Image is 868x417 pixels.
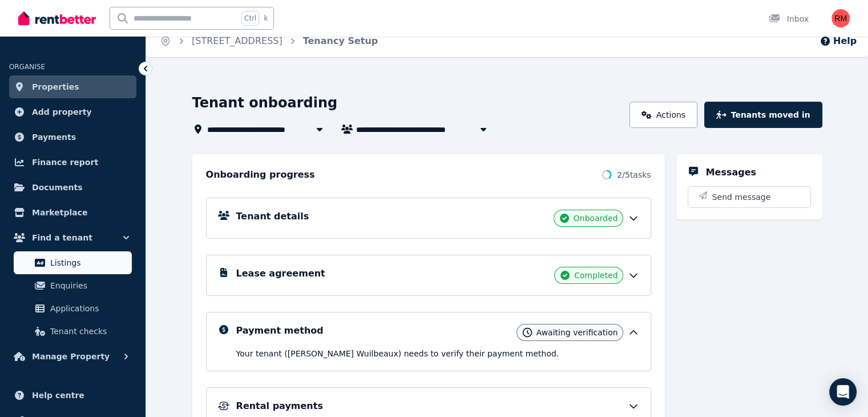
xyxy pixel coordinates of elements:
[236,267,325,280] h5: Lease agreement
[32,181,83,194] span: Documents
[9,345,136,368] button: Manage Property
[9,176,136,199] a: Documents
[236,324,324,338] h5: Payment method
[9,151,136,174] a: Finance report
[192,35,282,46] a: [STREET_ADDRESS]
[241,11,259,26] span: Ctrl
[688,187,810,207] button: Send message
[50,324,127,338] span: Tenant checks
[32,388,84,402] span: Help centre
[14,274,132,297] a: Enquiries
[50,279,127,292] span: Enquiries
[146,25,391,57] nav: Breadcrumb
[206,168,315,182] h2: Onboarding progress
[9,226,136,249] button: Find a tenant
[32,130,76,144] span: Payments
[706,166,756,179] h5: Messages
[9,384,136,407] a: Help centre
[32,350,110,363] span: Manage Property
[819,34,857,48] button: Help
[629,102,697,128] a: Actions
[50,302,127,315] span: Applications
[32,105,92,119] span: Add property
[9,63,45,71] span: ORGANISE
[236,399,323,413] h5: Rental payments
[14,320,132,343] a: Tenant checks
[704,102,822,128] button: Tenants moved in
[218,402,229,410] img: Rental Payments
[32,206,87,219] span: Marketplace
[574,270,617,281] span: Completed
[574,212,618,224] span: Onboarded
[14,251,132,274] a: Listings
[9,75,136,98] a: Properties
[9,101,136,123] a: Add property
[9,201,136,224] a: Marketplace
[32,231,92,244] span: Find a tenant
[769,13,809,25] div: Inbox
[831,9,850,27] img: Rita Manoshina
[264,14,268,23] span: k
[236,210,309,223] h5: Tenant details
[712,191,771,203] span: Send message
[9,126,136,149] a: Payments
[829,378,857,406] div: Open Intercom Messenger
[50,256,127,270] span: Listings
[536,327,618,338] span: Awaiting verification
[32,80,79,94] span: Properties
[14,297,132,320] a: Applications
[32,155,98,169] span: Finance report
[236,348,639,359] p: Your tenant ([PERSON_NAME] Wuilbeaux) needs to verify their payment method.
[303,34,378,48] span: Tenancy Setup
[617,169,651,181] span: 2 / 5 tasks
[192,94,338,112] h1: Tenant onboarding
[18,10,96,27] img: RentBetter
